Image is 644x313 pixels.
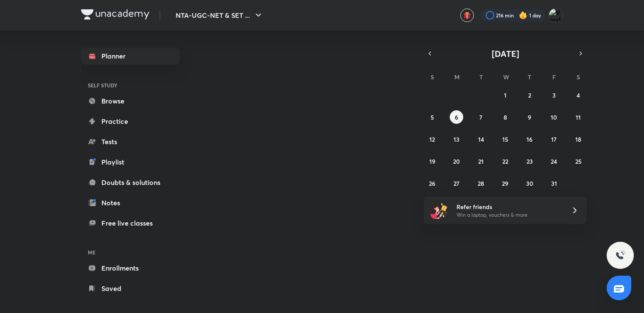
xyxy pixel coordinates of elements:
[549,8,563,22] img: Varsha V
[453,157,460,165] abbr: October 20, 2025
[503,73,509,81] abbr: Wednesday
[498,176,512,190] button: October 29, 2025
[431,73,434,81] abbr: Sunday
[523,88,536,102] button: October 2, 2025
[456,202,561,211] h6: Refer friends
[81,194,179,211] a: Notes
[478,179,484,187] abbr: October 28, 2025
[81,215,179,232] a: Free live classes
[504,113,507,121] abbr: October 8, 2025
[547,110,561,124] button: October 10, 2025
[492,48,519,59] span: [DATE]
[479,113,482,121] abbr: October 7, 2025
[171,7,269,24] button: NTA-UGC-NET & SET ...
[479,73,483,81] abbr: Tuesday
[498,132,512,146] button: October 15, 2025
[81,48,179,64] a: Planner
[81,9,149,22] a: Company Logo
[526,135,532,143] abbr: October 16, 2025
[498,88,512,102] button: October 1, 2025
[551,113,557,121] abbr: October 10, 2025
[431,202,448,219] img: referral
[81,133,179,150] a: Tests
[454,73,459,81] abbr: Monday
[547,154,561,168] button: October 24, 2025
[547,88,561,102] button: October 3, 2025
[463,11,471,19] img: avatar
[81,113,179,130] a: Practice
[498,154,512,168] button: October 22, 2025
[523,132,536,146] button: October 16, 2025
[526,157,533,165] abbr: October 23, 2025
[528,113,531,121] abbr: October 9, 2025
[474,110,488,124] button: October 7, 2025
[81,174,179,191] a: Doubts & solutions
[426,154,439,168] button: October 19, 2025
[502,179,508,187] abbr: October 29, 2025
[502,157,508,165] abbr: October 22, 2025
[552,73,556,81] abbr: Friday
[474,176,488,190] button: October 28, 2025
[551,135,557,143] abbr: October 17, 2025
[460,8,474,22] button: avatar
[502,135,508,143] abbr: October 15, 2025
[575,135,581,143] abbr: October 18, 2025
[429,179,435,187] abbr: October 26, 2025
[474,154,488,168] button: October 21, 2025
[436,48,575,59] button: [DATE]
[528,91,531,99] abbr: October 2, 2025
[575,157,582,165] abbr: October 25, 2025
[523,110,536,124] button: October 9, 2025
[519,11,527,20] img: streak
[450,132,463,146] button: October 13, 2025
[576,113,581,121] abbr: October 11, 2025
[454,135,459,143] abbr: October 13, 2025
[551,157,557,165] abbr: October 24, 2025
[547,176,561,190] button: October 31, 2025
[81,280,179,297] a: Saved
[571,154,585,168] button: October 25, 2025
[456,211,561,219] p: Win a laptop, vouchers & more
[577,91,580,99] abbr: October 4, 2025
[450,154,463,168] button: October 20, 2025
[478,135,484,143] abbr: October 14, 2025
[450,176,463,190] button: October 27, 2025
[504,91,507,99] abbr: October 1, 2025
[498,110,512,124] button: October 8, 2025
[81,154,179,170] a: Playlist
[81,9,149,20] img: Company Logo
[454,179,459,187] abbr: October 27, 2025
[552,91,556,99] abbr: October 3, 2025
[429,157,435,165] abbr: October 19, 2025
[429,135,435,143] abbr: October 12, 2025
[81,92,179,109] a: Browse
[474,132,488,146] button: October 14, 2025
[81,78,179,92] h6: SELF STUDY
[571,110,585,124] button: October 11, 2025
[615,250,625,260] img: ttu
[426,110,439,124] button: October 5, 2025
[81,245,179,260] h6: ME
[478,157,484,165] abbr: October 21, 2025
[547,132,561,146] button: October 17, 2025
[551,179,557,187] abbr: October 31, 2025
[455,113,458,121] abbr: October 6, 2025
[571,132,585,146] button: October 18, 2025
[577,73,580,81] abbr: Saturday
[528,73,531,81] abbr: Thursday
[81,260,179,277] a: Enrollments
[523,154,536,168] button: October 23, 2025
[426,176,439,190] button: October 26, 2025
[526,179,533,187] abbr: October 30, 2025
[571,88,585,102] button: October 4, 2025
[450,110,463,124] button: October 6, 2025
[426,132,439,146] button: October 12, 2025
[431,113,434,121] abbr: October 5, 2025
[523,176,536,190] button: October 30, 2025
